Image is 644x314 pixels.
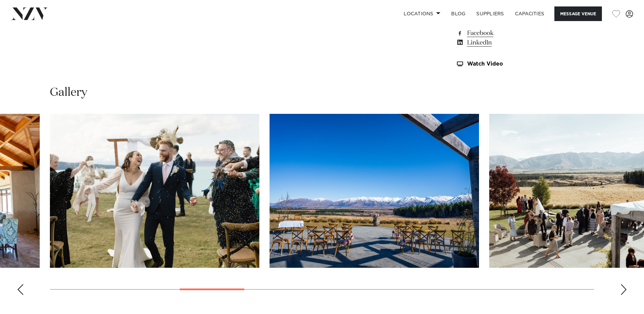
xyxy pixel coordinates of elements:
[446,6,471,21] a: BLOG
[398,6,446,21] a: Locations
[50,85,87,100] h2: Gallery
[456,38,567,48] a: LinkedIn
[11,7,48,20] img: nzv-logo.png
[50,114,259,268] swiper-slide: 6 / 21
[270,114,479,268] swiper-slide: 7 / 21
[510,6,550,21] a: Capacities
[471,6,509,21] a: SUPPLIERS
[456,61,567,67] a: Watch Video
[554,6,602,21] button: Message Venue
[456,29,567,38] a: Facebook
